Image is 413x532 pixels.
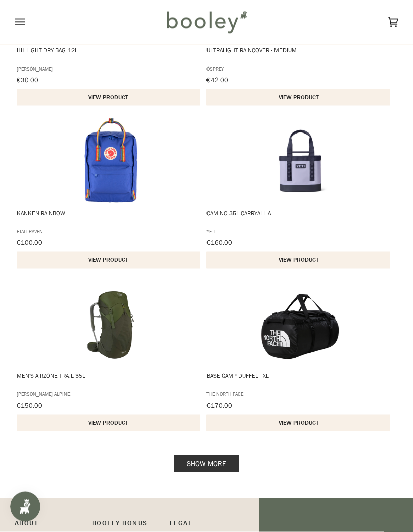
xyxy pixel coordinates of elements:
button: View product [206,415,390,431]
div: Pagination [15,459,398,469]
img: Booley [162,8,250,37]
button: View product [206,89,390,106]
span: €42.00 [206,75,228,84]
a: Base Camp Duffel - XL [206,281,394,431]
span: Base Camp Duffel - XL [206,372,391,388]
button: View product [206,252,390,269]
span: €160.00 [206,238,232,247]
a: Men's AirZone Trail 35L [17,281,204,431]
button: View product [17,252,200,269]
a: Camino 35L Carryall A [206,118,394,269]
span: Osprey [206,65,391,73]
span: Ultralight Raincover - Medium [206,46,391,62]
span: Men's AirZone Trail 35L [17,372,201,388]
img: Lowe Alpine Men's Airzone Trail 35L Army / Bracken - Booley Galway [67,281,153,367]
span: €170.00 [206,401,232,410]
button: View product [17,415,200,431]
img: Fjallraven Kanken Rainbow Cobalt Blue - Booley Galway [67,118,153,204]
span: [PERSON_NAME] [17,65,201,73]
span: Fjallraven [17,228,201,235]
button: View product [17,89,200,106]
span: YETI [206,228,391,235]
span: HH Light Dry Bag 12L [17,46,201,62]
span: Camino 35L Carryall A [206,209,391,225]
iframe: Button to open loyalty program pop-up [10,492,40,522]
span: €150.00 [17,401,42,410]
span: [PERSON_NAME] Alpine [17,390,201,398]
span: €100.00 [17,238,42,247]
a: Kanken Rainbow [17,118,204,269]
span: €30.00 [17,75,38,84]
img: Yeti Camino Carryall 35L Cosmic Lilac - Booley Galway [257,118,343,204]
a: Show more [174,455,239,472]
span: Kanken Rainbow [17,209,201,225]
span: The North Face [206,390,391,398]
img: The North Face Base Camp Duffel - XL TNF Black / TNF White / NPF - Booley Galway [257,281,343,367]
